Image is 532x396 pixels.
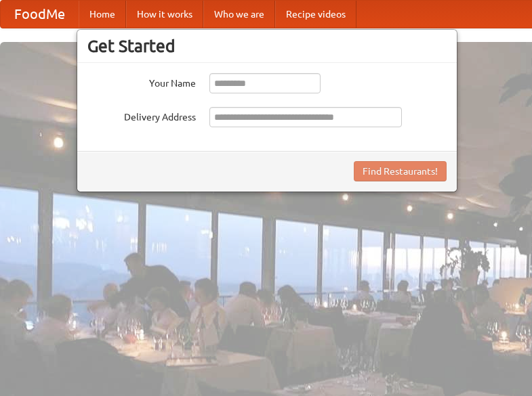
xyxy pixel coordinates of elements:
[203,1,275,28] a: Who we are
[275,1,356,28] a: Recipe videos
[87,36,447,56] h3: Get Started
[126,1,203,28] a: How it works
[79,1,126,28] a: Home
[87,107,196,124] label: Delivery Address
[1,1,79,28] a: FoodMe
[354,161,447,181] button: Find Restaurants!
[87,73,196,90] label: Your Name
